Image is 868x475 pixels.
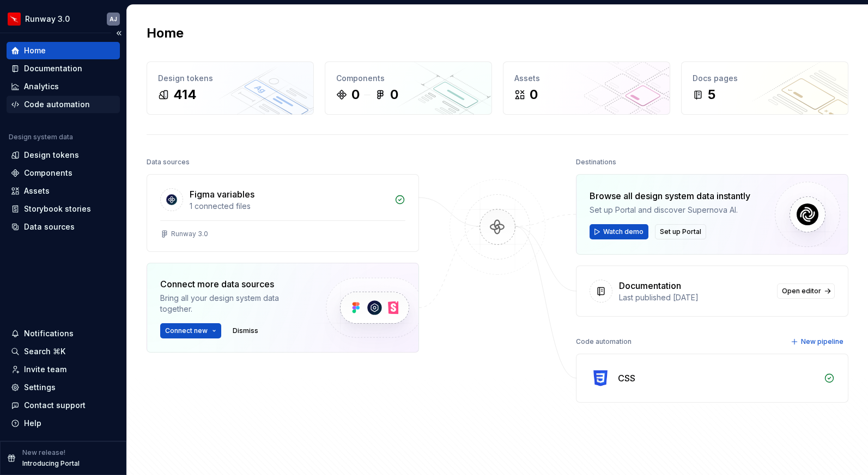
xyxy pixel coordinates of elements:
[190,188,254,201] div: Figma variables
[590,205,750,215] div: Set up Portal and discover Supernova AI.
[165,326,208,335] span: Connect new
[7,200,120,218] a: Storybook stories
[24,346,65,357] div: Search ⌘K
[7,415,120,432] button: Help
[158,73,302,84] div: Design tokens
[24,63,82,74] div: Documentation
[576,155,616,170] div: Destinations
[782,287,821,295] span: Open editor
[24,382,56,393] div: Settings
[24,81,59,92] div: Analytics
[660,227,701,236] span: Set up Portal
[530,86,538,103] div: 0
[7,42,120,59] a: Home
[7,146,120,164] a: Design tokens
[147,61,314,115] a: Design tokens414
[9,133,73,141] div: Design system data
[618,372,635,385] div: CSS
[655,224,706,239] button: Set up Portal
[24,186,50,196] div: Assets
[576,334,632,349] div: Code automation
[603,227,644,236] span: Watch demo
[24,150,79,161] div: Design tokens
[7,182,120,200] a: Assets
[7,361,120,378] a: Invite team
[147,155,190,170] div: Data sources
[22,448,65,457] p: New release!
[171,230,208,238] div: Runway 3.0
[351,86,360,103] div: 0
[160,323,221,338] button: Connect new
[110,15,117,23] div: AJ
[173,86,197,103] div: 414
[228,323,263,338] button: Dismiss
[7,379,120,396] a: Settings
[681,61,848,115] a: Docs pages5
[619,279,681,292] div: Documentation
[777,283,835,299] a: Open editor
[7,343,120,360] button: Search ⌘K
[160,277,307,291] div: Connect more data sources
[233,326,258,335] span: Dismiss
[24,203,91,214] div: Storybook stories
[7,78,120,95] a: Analytics
[147,174,419,252] a: Figma variables1 connected filesRunway 3.0
[22,459,80,468] p: Introducing Portal
[111,26,126,41] button: Collapse sidebar
[514,73,659,84] div: Assets
[25,14,70,24] div: Runway 3.0
[7,60,120,77] a: Documentation
[336,73,481,84] div: Components
[708,86,715,103] div: 5
[801,337,843,346] span: New pipeline
[619,292,770,303] div: Last published [DATE]
[160,293,307,314] div: Bring all your design system data together.
[24,221,75,232] div: Data sources
[787,334,848,349] button: New pipeline
[24,328,74,339] div: Notifications
[24,418,41,429] div: Help
[24,99,90,110] div: Code automation
[7,325,120,342] button: Notifications
[147,24,184,42] h2: Home
[590,189,750,202] div: Browse all design system data instantly
[7,96,120,113] a: Code automation
[190,201,388,212] div: 1 connected files
[24,45,46,56] div: Home
[24,168,72,178] div: Components
[8,13,21,26] img: 6b187050-a3ed-48aa-8485-808e17fcee26.png
[390,86,398,103] div: 0
[24,400,86,411] div: Contact support
[503,61,670,115] a: Assets0
[7,164,120,182] a: Components
[590,224,648,239] button: Watch demo
[2,7,124,30] button: Runway 3.0AJ
[7,397,120,414] button: Contact support
[693,73,837,84] div: Docs pages
[325,61,492,115] a: Components00
[24,364,66,375] div: Invite team
[7,218,120,236] a: Data sources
